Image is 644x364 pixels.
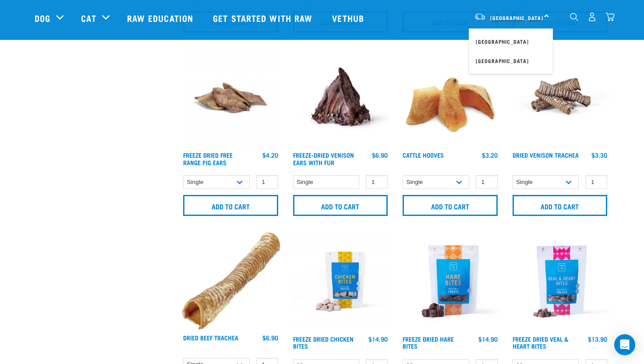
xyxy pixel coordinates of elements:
img: Pile Of Cattle Hooves Treats For Dogs [400,48,500,148]
div: $6.90 [372,152,388,159]
img: RE Product Shoot 2023 Nov8581 [291,232,390,331]
input: 1 [256,175,278,189]
a: Raw Education [118,0,204,35]
a: Vethub [323,0,375,35]
div: $3.30 [591,152,607,159]
a: [GEOGRAPHIC_DATA] [469,32,553,51]
img: Stack of treats for pets including venison trachea [510,48,610,148]
input: 1 [476,175,498,189]
img: user.png [587,12,597,21]
div: $6.90 [262,334,278,341]
a: Cattle Hooves [403,153,444,156]
img: home-icon-1@2x.png [570,13,578,21]
input: Add to cart [183,195,278,216]
img: Raw Essentials Freeze Dried Deer Ears With Fur [291,48,390,148]
img: home-icon@2x.png [605,12,615,21]
a: [GEOGRAPHIC_DATA] [469,51,553,71]
a: Freeze-Dried Venison Ears with Fur [293,153,354,163]
a: Dog [35,11,50,25]
div: $3.20 [482,152,498,159]
input: Add to cart [293,195,388,216]
img: Raw Essentials Freeze Dried Veal & Heart Bites Treats [510,232,610,331]
input: 1 [585,175,607,189]
a: Freeze Dried Hare Bites [403,337,454,347]
img: Trachea [181,232,280,330]
a: Freeze Dried Chicken Bites [293,337,354,347]
a: Get started with Raw [204,0,323,35]
input: 1 [366,175,388,189]
a: Dried Venison Trachea [513,153,579,156]
a: Dried Beef Trachea [183,336,238,339]
img: Raw Essentials Freeze Dried Hare Bites [400,232,500,331]
img: Pigs Ears [181,48,280,148]
a: Cat [81,11,96,25]
div: Open Intercom Messenger [614,334,635,355]
input: Add to cart [513,195,608,216]
img: van-moving.png [474,13,486,21]
div: $13.90 [588,336,607,343]
a: Freeze Dried Veal & Heart Bites [513,337,569,347]
div: $4.20 [262,152,278,159]
div: $14.90 [368,336,388,343]
span: [GEOGRAPHIC_DATA] [490,16,543,19]
div: $14.90 [478,336,498,343]
a: Freeze Dried Free Range Pig Ears [183,153,233,163]
input: Add to cart [403,195,498,216]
